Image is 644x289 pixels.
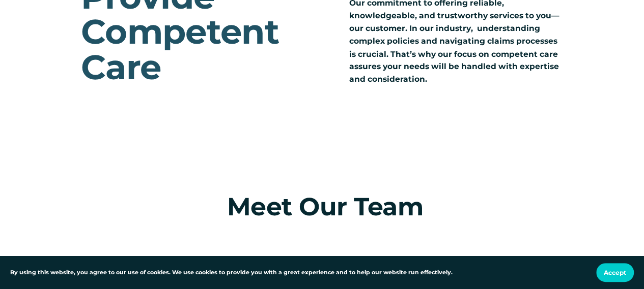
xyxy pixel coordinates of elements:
p: By using this website, you agree to our use of cookies. We use cookies to provide you with a grea... [10,268,453,277]
span: Meet Our Team [227,191,423,221]
button: Accept [596,263,634,282]
span: Accept [604,269,626,276]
